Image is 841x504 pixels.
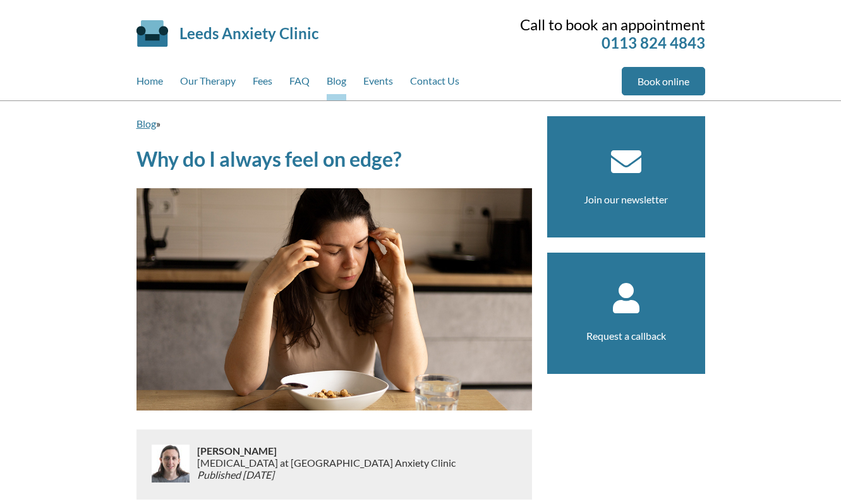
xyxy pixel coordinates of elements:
[197,445,277,457] strong: [PERSON_NAME]
[327,67,346,100] a: Blog
[136,117,156,129] a: Blog
[152,445,190,483] img: Chris Worfolk
[586,330,666,342] a: Request a callback
[289,67,310,100] a: FAQ
[136,147,532,171] h1: Why do I always feel on edge?
[179,24,318,42] a: Leeds Anxiety Clinic
[253,67,272,100] a: Fees
[197,469,274,481] em: Published [DATE]
[363,67,393,100] a: Events
[584,193,668,205] a: Join our newsletter
[410,67,459,100] a: Contact Us
[136,188,532,411] img: Sad woman holding her head in her hands
[136,67,163,100] a: Home
[136,116,532,131] p: »
[602,33,705,52] a: 0113 824 4843
[622,67,705,95] a: Book online
[197,445,456,484] div: [MEDICAL_DATA] at [GEOGRAPHIC_DATA] Anxiety Clinic
[180,67,236,100] a: Our Therapy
